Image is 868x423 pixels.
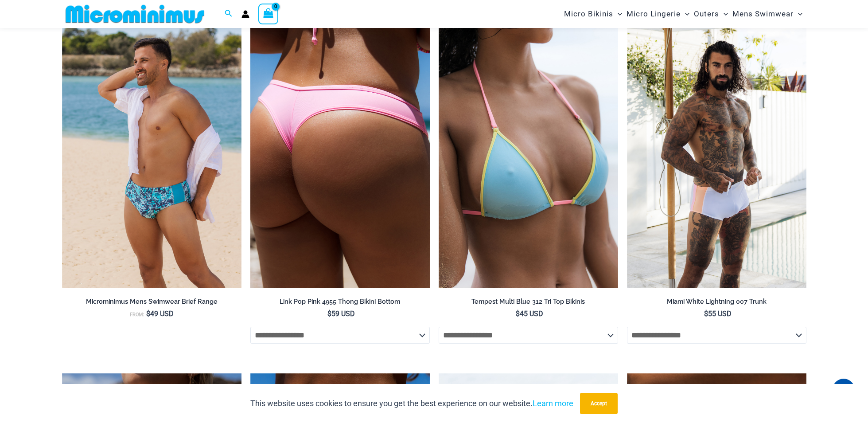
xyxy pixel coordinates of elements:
[250,19,430,288] a: Link Pop Pink 4955 Bottom 01Link Pop Pink 4955 Bottom 02Link Pop Pink 4955 Bottom 02
[681,3,689,25] span: Menu Toggle
[62,4,208,24] img: MM SHOP LOGO FLAT
[62,298,241,309] a: Microminimus Mens Swimwear Brief Range
[146,309,174,318] bdi: 49 USD
[327,309,355,318] bdi: 59 USD
[533,399,573,408] a: Learn more
[730,3,805,25] a: Mens SwimwearMenu ToggleMenu Toggle
[704,309,708,318] span: $
[146,309,150,318] span: $
[732,3,794,25] span: Mens Swimwear
[613,3,622,25] span: Menu Toggle
[516,309,543,318] bdi: 45 USD
[130,312,144,317] span: From:
[241,10,249,18] a: Account icon link
[439,298,618,309] a: Tempest Multi Blue 312 Tri Top Bikinis
[250,19,430,288] img: Link Pop Pink 4955 Bottom 02
[250,397,573,410] p: This website uses cookies to ensure you get the best experience on our website.
[62,19,241,288] img: Hamilton Blue Multi 006 Brief 01
[694,3,719,25] span: Outers
[580,393,618,414] button: Accept
[439,19,618,288] img: Tempest Multi Blue 312 Top 01
[627,19,806,288] a: Miami White Lightning 007 Trunk 12Miami White Lightning 007 Trunk 14Miami White Lightning 007 Tru...
[327,309,331,318] span: $
[62,19,241,288] a: Hamilton Blue Multi 006 Brief 01Hamilton Blue Multi 006 Brief 03Hamilton Blue Multi 006 Brief 03
[439,19,618,288] a: Tempest Multi Blue 312 Top 01Tempest Multi Blue 312 Top 456 Bottom 05Tempest Multi Blue 312 Top 4...
[627,19,806,288] img: Miami White Lightning 007 Trunk 12
[250,298,430,309] a: Link Pop Pink 4955 Thong Bikini Bottom
[258,4,279,24] a: View Shopping Cart, empty
[62,298,241,306] h2: Microminimus Mens Swimwear Brief Range
[794,3,802,25] span: Menu Toggle
[250,298,430,306] h2: Link Pop Pink 4955 Thong Bikini Bottom
[561,1,806,27] nav: Site Navigation
[627,298,806,309] a: Miami White Lightning 007 Trunk
[704,309,732,318] bdi: 55 USD
[627,3,681,25] span: Micro Lingerie
[624,3,692,25] a: Micro LingerieMenu ToggleMenu Toggle
[719,3,728,25] span: Menu Toggle
[564,3,613,25] span: Micro Bikinis
[562,3,624,25] a: Micro BikinisMenu ToggleMenu Toggle
[627,298,806,306] h2: Miami White Lightning 007 Trunk
[516,309,520,318] span: $
[225,8,233,20] a: Search icon link
[692,3,730,25] a: OutersMenu ToggleMenu Toggle
[439,298,618,306] h2: Tempest Multi Blue 312 Tri Top Bikinis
